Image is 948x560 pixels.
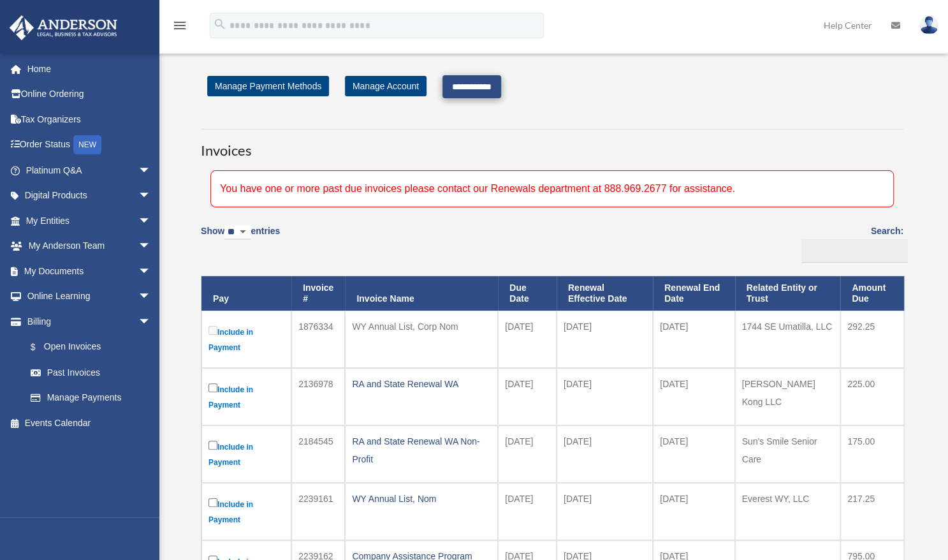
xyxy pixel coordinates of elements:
[498,425,557,483] td: [DATE]
[138,309,164,335] span: arrow_drop_down
[208,496,284,527] label: Include in Payment
[208,323,284,355] label: Include in Payment
[840,368,904,425] td: 225.00
[138,158,164,184] span: arrow_drop_down
[653,483,735,540] td: [DATE]
[291,276,345,311] th: Invoice #: activate to sort column ascending
[291,483,345,540] td: 2239161
[291,425,345,483] td: 2184545
[352,490,491,508] div: WY Annual List, Nom
[919,16,938,34] img: User Pic
[840,276,904,311] th: Amount Due: activate to sort column ascending
[9,208,170,233] a: My Entitiesarrow_drop_down
[352,375,491,393] div: RA and State Renewal WA
[210,170,894,207] div: You have one or more past due invoices please contact our Renewals department at 888.969.2677 for...
[208,326,217,335] input: Include in Payment
[557,311,653,368] td: [DATE]
[172,18,187,33] i: menu
[208,441,217,450] input: Include in Payment
[801,239,908,263] input: Search:
[6,15,121,40] img: Anderson Advisors Platinum Portal
[207,76,329,96] a: Manage Payment Methods
[653,311,735,368] td: [DATE]
[213,17,227,31] i: search
[201,129,903,161] h3: Invoices
[9,132,170,158] a: Order StatusNEW
[138,183,164,209] span: arrow_drop_down
[797,223,903,263] label: Search:
[352,318,491,335] div: WY Annual List, Corp Nom
[735,311,841,368] td: 1744 SE Umatilla, LLC
[498,368,557,425] td: [DATE]
[735,483,841,540] td: Everest WY, LLC
[291,311,345,368] td: 1876334
[138,284,164,310] span: arrow_drop_down
[9,107,170,132] a: Tax Organizers
[18,360,164,385] a: Past Invoices
[208,498,217,507] input: Include in Payment
[9,258,170,284] a: My Documentsarrow_drop_down
[840,483,904,540] td: 217.25
[18,334,157,360] a: $Open Invoices
[138,233,164,260] span: arrow_drop_down
[138,208,164,234] span: arrow_drop_down
[498,276,557,311] th: Due Date: activate to sort column ascending
[557,483,653,540] td: [DATE]
[18,385,164,411] a: Manage Payments
[557,368,653,425] td: [DATE]
[345,276,498,311] th: Invoice Name: activate to sort column ascending
[9,233,170,259] a: My Anderson Teamarrow_drop_down
[345,76,427,96] a: Manage Account
[653,425,735,483] td: [DATE]
[9,284,170,309] a: Online Learningarrow_drop_down
[352,432,491,468] div: RA and State Renewal WA Non-Profit
[208,383,217,392] input: Include in Payment
[9,309,164,334] a: Billingarrow_drop_down
[138,258,164,284] span: arrow_drop_down
[9,183,170,209] a: Digital Productsarrow_drop_down
[498,311,557,368] td: [DATE]
[840,425,904,483] td: 175.00
[9,56,170,82] a: Home
[201,276,291,311] th: Pay: activate to sort column descending
[201,223,280,253] label: Show entries
[208,438,284,470] label: Include in Payment
[653,368,735,425] td: [DATE]
[38,339,44,355] span: $
[9,158,170,183] a: Platinum Q&Aarrow_drop_down
[9,410,170,436] a: Events Calendar
[498,483,557,540] td: [DATE]
[224,225,251,240] select: Showentries
[208,381,284,413] label: Include in Payment
[73,135,101,154] div: NEW
[172,22,187,33] a: menu
[735,368,841,425] td: [PERSON_NAME] Kong LLC
[735,276,841,311] th: Related Entity or Trust: activate to sort column ascending
[9,82,170,107] a: Online Ordering
[653,276,735,311] th: Renewal End Date: activate to sort column ascending
[557,425,653,483] td: [DATE]
[840,311,904,368] td: 292.25
[735,425,841,483] td: Sun's Smile Senior Care
[557,276,653,311] th: Renewal Effective Date: activate to sort column ascending
[291,368,345,425] td: 2136978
